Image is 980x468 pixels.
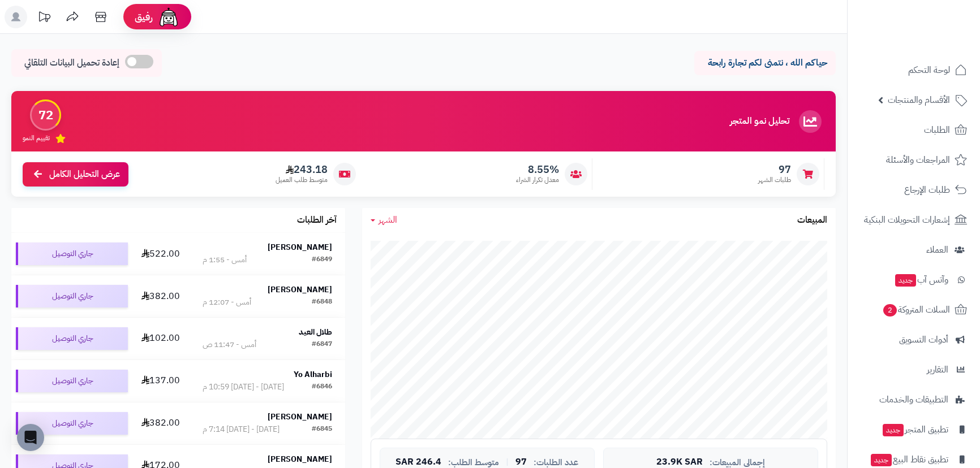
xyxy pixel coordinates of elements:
[882,422,948,437] span: تطبيق المتجر
[904,182,950,198] span: طلبات الإرجاع
[297,215,337,226] h3: آخر الطلبات
[703,57,827,70] p: حياكم الله ، نتمنى لكم تجارة رابحة
[506,458,509,466] span: |
[871,454,892,466] span: جديد
[16,242,128,265] div: جاري التوصيل
[894,272,948,288] span: وآتس آب
[203,339,256,350] div: أمس - 11:47 ص
[16,327,128,350] div: جاري التوصيل
[883,304,897,317] span: 2
[854,266,973,293] a: وآتس آبجديد
[854,296,973,323] a: السلات المتروكة2
[927,362,948,378] span: التقارير
[854,386,973,413] a: التطبيقات والخدمات
[312,424,332,435] div: #6845
[797,215,827,226] h3: المبيعات
[396,457,441,467] span: 246.4 SAR
[23,133,50,143] span: تقييم النمو
[886,152,950,168] span: المراجعات والأسئلة
[276,163,328,176] span: 243.18
[30,6,58,31] a: تحديثات المنصة
[16,285,128,307] div: جاري التوصيل
[656,457,703,467] span: 23.9K SAR
[710,458,765,467] span: إجمالي المبيعات:
[312,254,332,266] div: #6849
[758,175,791,185] span: طلبات الشهر
[870,452,948,467] span: تطبيق نقاط البيع
[854,206,973,233] a: إشعارات التحويلات البنكية
[268,241,332,253] strong: [PERSON_NAME]
[135,10,153,24] span: رفيق
[157,6,180,28] img: ai-face.png
[879,392,948,408] span: التطبيقات والخدمات
[132,360,190,402] td: 137.00
[203,382,284,393] div: [DATE] - [DATE] 10:59 م
[23,162,128,187] a: عرض التحليل الكامل
[882,302,950,318] span: السلات المتروكة
[534,458,578,467] span: عدد الطلبات:
[854,57,973,84] a: لوحة التحكم
[854,356,973,383] a: التقارير
[515,457,527,467] span: 97
[203,424,280,435] div: [DATE] - [DATE] 7:14 م
[908,62,950,78] span: لوحة التحكم
[895,274,916,287] span: جديد
[132,318,190,359] td: 102.00
[516,175,559,185] span: معدل تكرار الشراء
[888,92,950,108] span: الأقسام والمنتجات
[854,326,973,353] a: أدوات التسويق
[312,297,332,308] div: #6848
[758,163,791,176] span: 97
[268,453,332,465] strong: [PERSON_NAME]
[371,214,397,227] a: الشهر
[926,242,948,258] span: العملاء
[294,369,332,380] strong: Yo Alharbi
[312,382,332,393] div: #6846
[854,176,973,203] a: طلبات الإرجاع
[132,402,190,444] td: 382.00
[49,168,120,181] span: عرض التحليل الكامل
[448,458,499,467] span: متوسط الطلب:
[854,236,973,263] a: العملاء
[16,412,128,435] div: جاري التوصيل
[312,339,332,350] div: #6847
[276,175,328,185] span: متوسط طلب العميل
[379,213,397,227] span: الشهر
[854,146,973,174] a: المراجعات والأسئلة
[203,297,251,308] div: أمس - 12:07 م
[24,57,119,70] span: إعادة تحميل البيانات التلقائي
[16,370,128,392] div: جاري التوصيل
[854,416,973,443] a: تطبيق المتجرجديد
[924,122,950,138] span: الطلبات
[17,424,44,451] div: Open Intercom Messenger
[268,411,332,423] strong: [PERSON_NAME]
[132,275,190,317] td: 382.00
[899,332,948,348] span: أدوات التسويق
[854,116,973,144] a: الطلبات
[203,254,247,266] div: أمس - 1:55 م
[299,326,332,338] strong: طلال العيد
[516,163,559,176] span: 8.55%
[864,212,950,228] span: إشعارات التحويلات البنكية
[730,116,789,127] h3: تحليل نمو المتجر
[132,233,190,275] td: 522.00
[268,284,332,296] strong: [PERSON_NAME]
[883,424,904,436] span: جديد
